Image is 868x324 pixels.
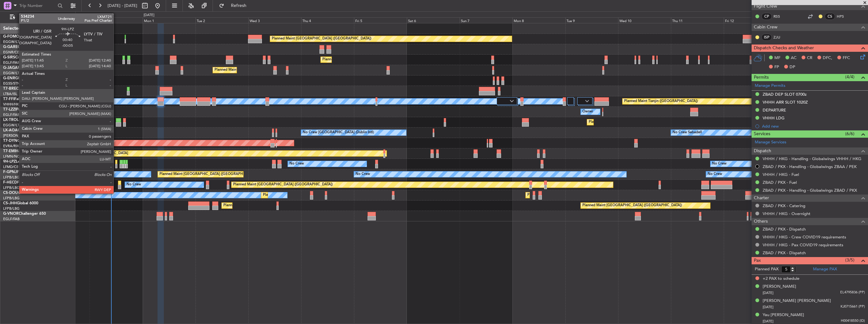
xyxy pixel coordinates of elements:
div: No Crew Sabadell [673,128,702,137]
a: CS-JHHGlobal 6000 [3,201,38,205]
a: LX-TROLegacy 650 [3,118,37,122]
span: Flight Crew [754,3,777,10]
span: F-GPNJ [3,170,17,174]
span: Charter [754,195,769,202]
a: LFPB/LBG [3,185,20,190]
span: CS-DOU [3,191,18,195]
span: T7-EMI [3,149,15,153]
a: LX-AOACitation Mustang [3,129,48,132]
a: 9H-LPZLegacy 500 [3,160,36,164]
span: Only With Activity [16,15,67,20]
a: G-SIRSCitation Excel [3,56,40,59]
a: G-GARECessna Citation XLS+ [3,45,55,49]
a: EGGW/LTN [3,123,22,128]
span: T7-LZZI [3,108,16,111]
a: LFMD/CEQ [3,165,22,169]
a: EGLF/FAB [3,217,20,221]
div: Fri 12 [724,17,777,23]
div: Planned Maint [GEOGRAPHIC_DATA] ([GEOGRAPHIC_DATA]) [159,170,259,179]
div: Planned Maint [GEOGRAPHIC_DATA] ([GEOGRAPHIC_DATA]) [527,190,627,200]
a: T7-LZZIPraetor 600 [3,108,37,111]
a: HPS [837,14,851,19]
div: Mon 1 [143,17,195,23]
span: Cabin Crew [754,24,778,31]
div: Planned Maint [GEOGRAPHIC_DATA] ([GEOGRAPHIC_DATA]) [582,201,682,210]
a: [PERSON_NAME]/QSA [3,133,40,138]
span: (6/6) [845,130,854,137]
div: Fri 5 [354,17,407,23]
a: T7-EMIHawker 900XP [3,149,42,153]
a: EGNR/CEG [3,50,22,55]
a: F-GPNJFalcon 900EX [3,170,41,174]
div: CS [825,13,835,20]
div: ISP [761,34,772,41]
a: VHHH / HKG - Handling - Globalwings VHHH / HKG [763,156,861,161]
div: No Crew [708,170,722,179]
span: CS-JHH [3,201,17,205]
span: CR [807,55,812,61]
span: [DATE] [763,319,773,324]
span: T7-FFI [3,97,14,101]
a: ZBAD / PKX - Handling - Globalwings ZBAA / PEK [763,164,857,169]
div: Planned Maint Tianjin ([GEOGRAPHIC_DATA]) [624,97,698,106]
div: DEPARTURE [763,107,786,113]
button: Only With Activity [7,12,69,22]
span: MF [774,55,780,61]
a: EGLF/FAB [3,60,20,65]
input: Trip Number [19,1,56,10]
span: [DATE] [763,291,773,295]
span: Dispatch [754,147,771,155]
div: No Crew [GEOGRAPHIC_DATA] (Dublin Intl) [303,128,374,137]
div: VHHH LDG [763,115,784,121]
a: VHHH / HKG - Crew COVID19 requirements [763,234,846,240]
div: No Crew [289,159,304,169]
a: LFPB/LBG [3,196,20,201]
button: Refresh [216,1,254,11]
a: ZBAD / PKX - Fuel [763,180,797,185]
div: Wed 3 [248,17,301,23]
a: G-VNORChallenger 650 [3,212,46,216]
span: Permits [754,74,769,81]
div: No Crew [712,159,727,169]
a: LFMN/NCE [3,154,22,159]
a: EGGW/LTN [3,39,22,44]
span: (3/5) [845,257,854,263]
div: Planned Maint [GEOGRAPHIC_DATA] ([GEOGRAPHIC_DATA]) [223,201,323,210]
span: DP [790,64,795,70]
img: arrow-gray.svg [585,100,589,102]
a: VHHH / HKG - Fuel [763,172,799,177]
div: No Crew [356,170,370,179]
a: LFPB/LBG [3,206,20,211]
span: T7-BRE [3,87,16,91]
span: Pax [754,257,761,264]
div: Tue 9 [565,17,618,23]
a: T7-FFIFalcon 7X [3,97,32,101]
span: DFC, [823,55,832,61]
div: No Crew [74,170,88,179]
span: AC [791,55,797,61]
span: G-ENRG [3,76,18,80]
a: ZBAD / PKX - Dispatch [763,250,806,255]
div: VHHH ARR SLOT 1020Z [763,99,808,105]
div: Thu 4 [301,17,354,23]
div: Sun 7 [460,17,512,23]
span: Refresh [226,3,252,8]
span: H00418550 (ID) [841,318,865,324]
div: ZBAD DEP SLOT 0700z [763,92,807,97]
a: Manage Permits [755,83,785,89]
div: Planned Maint [GEOGRAPHIC_DATA] ([GEOGRAPHIC_DATA]) [272,34,371,44]
img: arrow-gray.svg [510,100,514,102]
a: G-JAGAPhenom 300 [3,66,40,70]
div: [DATE] [77,13,87,18]
a: Manage PAX [813,266,837,273]
span: +2 PAX to schedule [763,276,799,282]
span: Others [754,218,768,225]
div: Planned Maint [GEOGRAPHIC_DATA] [68,149,128,158]
span: G-GARE [3,45,18,49]
div: Add new [762,123,865,129]
div: Planned Maint [GEOGRAPHIC_DATA] ([GEOGRAPHIC_DATA]) [233,180,333,189]
div: [PERSON_NAME] [PERSON_NAME] [763,298,831,304]
a: G-ENRGPraetor 600 [3,76,39,80]
a: ZJU [773,34,788,40]
span: 9H-LPZ [3,160,16,164]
